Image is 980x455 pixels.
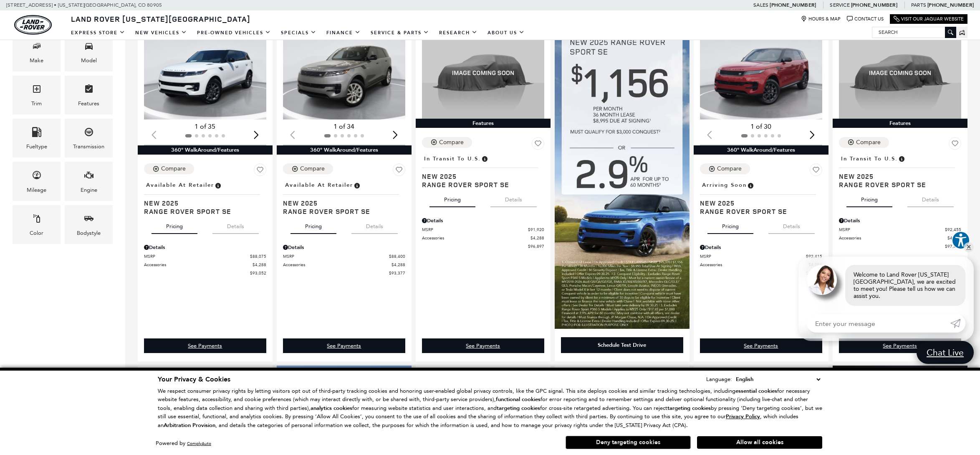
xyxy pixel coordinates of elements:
[283,262,405,268] a: Accessories $4,288
[528,226,544,233] span: $91,920
[439,139,464,146] div: Compare
[700,262,822,268] a: Accessories $4,288
[31,99,42,108] div: Trim
[14,15,52,35] img: Land Rover
[422,338,544,353] div: undefined - Range Rover Sport SE
[482,25,530,40] a: About Us
[393,163,405,179] button: Save Vehicle
[735,387,777,395] strong: essential cookies
[144,338,266,353] div: undefined - Range Rover Sport SE
[530,235,544,241] span: $4,288
[700,253,806,259] span: MSRP
[84,39,94,56] span: Model
[839,338,961,353] div: undefined - Range Rover Sport SE
[146,180,214,190] span: Available at Retailer
[65,119,113,158] div: TransmissionTransmission
[144,253,266,259] a: MSRP $88,075
[801,16,841,22] a: Hours & Map
[706,376,732,382] div: Language:
[389,253,405,259] span: $88,400
[700,338,822,353] div: undefined - Range Rover Sport SE
[32,82,42,99] span: Trim
[65,76,113,114] div: FeaturesFeatures
[700,163,750,174] button: Compare Vehicle
[700,262,808,268] span: Accessories
[416,119,551,128] div: Features
[32,211,42,229] span: Color
[144,262,266,268] a: Accessories $4,288
[27,186,46,195] div: Mileage
[144,122,266,131] div: 1 of 35
[907,189,954,207] button: details tab
[894,16,964,22] a: Visit Our Jaguar Website
[283,338,405,353] div: undefined - Range Rover Sport SE
[32,39,42,56] span: Make
[810,163,822,179] button: Save Vehicle
[422,27,544,119] img: 2025 Land Rover Range Rover Sport SE
[856,139,881,146] div: Compare
[839,153,961,189] a: In Transit to U.S.New 2025Range Rover Sport SE
[366,25,434,40] a: Service & Parts
[770,2,816,8] a: [PHONE_NUMBER]
[26,142,47,151] div: Fueltype
[73,142,104,151] div: Transmission
[311,404,352,412] strong: analytics cookies
[158,387,822,430] p: We respect consumer privacy rights by letting visitors opt out of third-party tracking cookies an...
[283,244,405,251] div: Pricing Details - Range Rover Sport SE
[192,25,276,40] a: Pre-Owned Vehicles
[839,243,961,249] a: $97,432
[945,243,961,249] span: $97,432
[84,211,94,229] span: Bodystyle
[700,27,823,119] div: 1 / 2
[283,179,405,215] a: Available at RetailerNew 2025Range Rover Sport SE
[422,226,544,233] a: MSRP $91,920
[845,265,965,306] div: Welcome to Land Rover [US_STATE][GEOGRAPHIC_DATA], we are excited to meet you! Please tell us how...
[807,314,950,333] input: Enter your message
[391,262,405,268] span: $4,288
[422,235,530,241] span: Accessories
[250,253,266,259] span: $88,075
[839,235,961,241] a: Accessories $4,288
[84,82,94,99] span: Features
[71,14,250,24] span: Land Rover [US_STATE][GEOGRAPHIC_DATA]
[390,126,401,144] div: Next slide
[927,2,974,8] a: [PHONE_NUMBER]
[65,205,113,244] div: BodystyleBodystyle
[250,270,266,276] span: $93,052
[187,441,211,446] a: ComplyAuto
[726,413,760,420] u: Privacy Policy
[212,216,259,234] button: details tab
[422,137,472,148] button: Compare Vehicle
[807,126,818,144] div: Next slide
[700,244,822,251] div: Pricing Details - Range Rover Sport SE
[14,15,52,35] a: land-rover
[144,262,253,268] span: Accessories
[253,262,266,268] span: $4,288
[422,180,538,189] span: Range Rover Sport SE
[283,199,399,207] span: New 2025
[283,262,391,268] span: Accessories
[434,25,482,40] a: Research
[422,243,544,249] a: $96,897
[700,179,822,215] a: Arriving SoonNew 2025Range Rover Sport SE
[847,16,884,22] a: Contact Us
[389,270,405,276] span: $93,377
[429,189,475,207] button: pricing tab
[30,56,43,65] div: Make
[846,189,892,207] button: pricing tab
[84,168,94,185] span: Engine
[65,33,113,71] div: ModelModel
[566,436,691,449] button: Deny targeting cookies
[285,180,353,190] span: Available at Retailer
[77,229,101,238] div: Bodystyle
[839,338,961,353] a: See Payments
[144,270,266,276] a: $93,052
[702,180,747,190] span: Arriving Soon
[872,27,956,37] input: Search
[138,145,273,155] div: 360° WalkAround/Features
[156,441,211,446] div: Powered by
[598,341,646,349] div: Schedule Test Drive
[839,226,945,233] span: MSRP
[528,243,544,249] span: $96,897
[700,122,822,131] div: 1 of 30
